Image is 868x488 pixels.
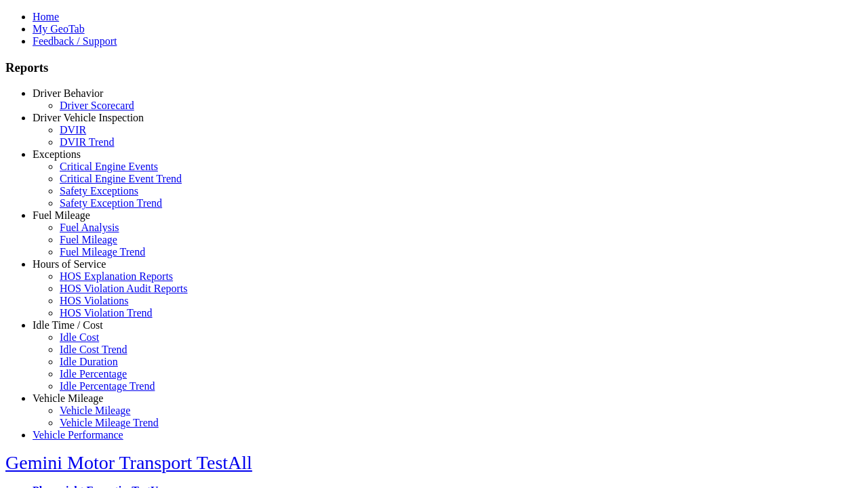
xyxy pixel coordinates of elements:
[60,331,99,343] a: Idle Cost
[60,124,86,136] a: DVIR
[5,60,863,75] h3: Reports
[60,246,145,258] a: Fuel Mileage Trend
[60,405,130,416] a: Vehicle Mileage
[33,392,103,404] a: Vehicle Mileage
[60,185,138,197] a: Safety Exceptions
[33,87,103,99] a: Driver Behavior
[60,270,173,282] a: HOS Explanation Reports
[60,136,114,148] a: DVIR Trend
[33,11,59,22] a: Home
[60,197,162,209] a: Safety Exception Trend
[60,283,188,294] a: HOS Violation Audit Reports
[33,148,81,160] a: Exceptions
[60,380,155,392] a: Idle Percentage Trend
[33,209,90,221] a: Fuel Mileage
[33,112,144,123] a: Driver Vehicle Inspection
[60,222,119,233] a: Fuel Analysis
[33,429,123,441] a: Vehicle Performance
[5,452,252,473] a: Gemini Motor Transport TestAll
[33,23,85,35] a: My GeoTab
[60,161,158,172] a: Critical Engine Events
[33,319,103,331] a: Idle Time / Cost
[60,100,134,111] a: Driver Scorecard
[60,295,128,306] a: HOS Violations
[60,344,127,355] a: Idle Cost Trend
[33,258,106,270] a: Hours of Service
[60,356,118,367] a: Idle Duration
[60,307,153,319] a: HOS Violation Trend
[60,368,127,380] a: Idle Percentage
[60,234,117,245] a: Fuel Mileage
[60,173,182,184] a: Critical Engine Event Trend
[33,35,117,47] a: Feedback / Support
[60,417,159,428] a: Vehicle Mileage Trend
